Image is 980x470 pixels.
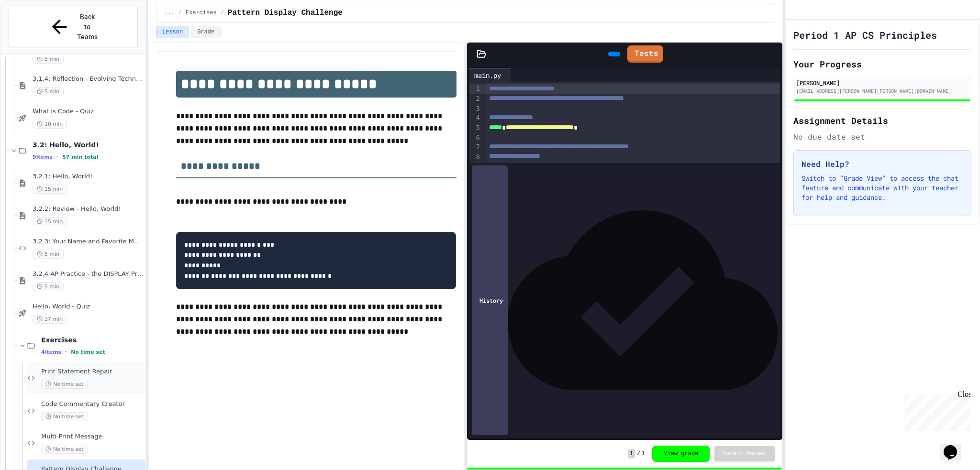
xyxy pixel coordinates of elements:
[33,120,67,129] span: 10 min
[164,9,175,17] span: ...
[469,94,481,104] div: 2
[33,250,64,259] span: 5 min
[9,7,138,47] button: Back to Teams
[41,433,144,441] span: Multi-Print Message
[469,163,481,173] div: 9
[4,4,66,61] div: Chat with us now!Close
[793,28,937,42] h1: Period 1 AP CS Principles
[178,9,182,17] span: /
[637,450,640,458] span: /
[796,87,969,95] div: [EMAIL_ADDRESS][PERSON_NAME][PERSON_NAME][DOMAIN_NAME]
[469,133,481,143] div: 6
[722,450,767,458] span: Submit Answer
[33,75,144,83] span: 3.1.4: Reflection - Evolving Technology
[41,412,88,421] span: No time set
[62,154,98,160] span: 57 min total
[33,87,64,96] span: 5 min
[41,336,144,344] span: Exercises
[469,104,481,114] div: 3
[33,141,144,149] span: 3.2: Hello, World!
[228,7,343,19] span: Pattern Display Challenge
[41,368,144,376] span: Print Statement Repair
[41,380,88,389] span: No time set
[41,400,144,408] span: Code Commentary Creator
[33,315,67,324] span: 17 min
[802,174,963,202] p: Switch to "Grade View" to access the chat feature and communicate with your teacher for help and ...
[41,349,61,355] span: 4 items
[793,131,971,142] div: No due date set
[793,57,971,71] h2: Your Progress
[469,68,511,82] div: main.py
[901,390,970,431] iframe: chat widget
[469,84,481,94] div: 1
[793,114,971,127] h2: Assignment Details
[796,78,969,87] div: [PERSON_NAME]
[33,303,144,311] span: Hello, World - Quiz
[41,445,88,454] span: No time set
[33,270,144,278] span: 3.2.4 AP Practice - the DISPLAY Procedure
[33,154,53,160] span: 9 items
[33,217,67,226] span: 15 min
[628,449,635,459] span: 1
[186,9,217,17] span: Exercises
[802,158,963,170] h3: Need Help?
[940,432,970,460] iframe: chat widget
[469,113,481,123] div: 4
[56,153,58,161] span: •
[33,185,67,194] span: 15 min
[469,70,506,80] div: main.py
[472,165,508,435] div: History
[156,26,189,38] button: Lesson
[191,26,221,38] button: Grade
[652,446,710,462] button: View grade
[33,238,144,246] span: 3.2.3: Your Name and Favorite Movie
[221,9,224,17] span: /
[469,142,481,153] div: 7
[76,12,99,42] span: Back to Teams
[33,55,64,64] span: 5 min
[33,173,144,181] span: 3.2.1: Hello, World!
[627,45,663,63] a: Tests
[33,205,144,213] span: 3.2.2: Review - Hello, World!
[714,446,775,461] button: Submit Answer
[65,348,67,356] span: •
[71,349,105,355] span: No time set
[469,153,481,163] div: 8
[641,450,645,458] span: 1
[33,282,64,291] span: 5 min
[469,123,481,133] div: 5
[33,108,144,116] span: What is Code - Quiz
